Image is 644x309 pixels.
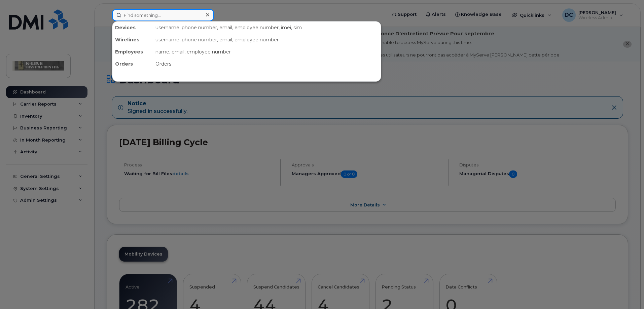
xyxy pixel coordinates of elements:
div: username, phone number, email, employee number, imei, sim [153,22,381,34]
div: Wirelines [112,34,153,46]
div: Orders [153,58,381,70]
div: username, phone number, email, employee number [153,34,381,46]
div: Orders [112,58,153,70]
div: name, email, employee number [153,46,381,58]
div: Devices [112,22,153,34]
div: Employees [112,46,153,58]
